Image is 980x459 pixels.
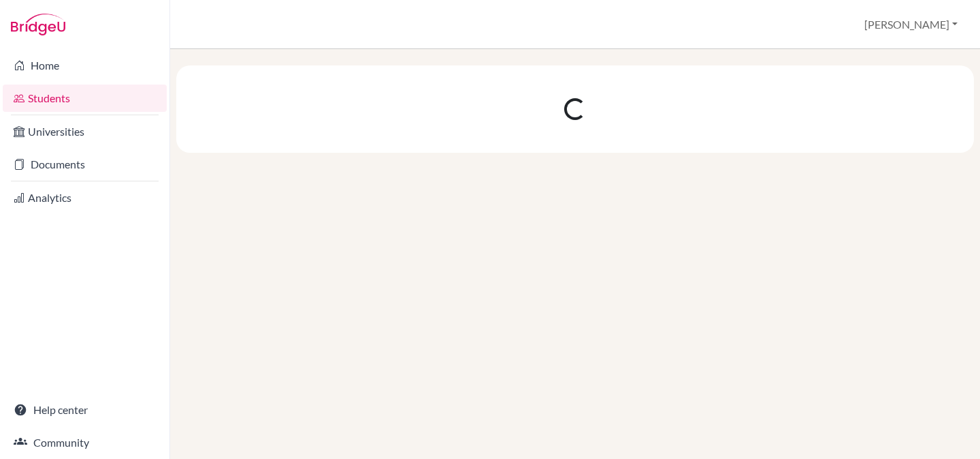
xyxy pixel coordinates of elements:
a: Analytics [3,184,167,211]
a: Universities [3,118,167,145]
a: Home [3,52,167,79]
a: Documents [3,151,167,178]
a: Help center [3,396,167,424]
a: Students [3,85,167,112]
img: Bridge-U [11,14,65,35]
a: Community [3,429,167,456]
button: [PERSON_NAME] [858,12,964,38]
